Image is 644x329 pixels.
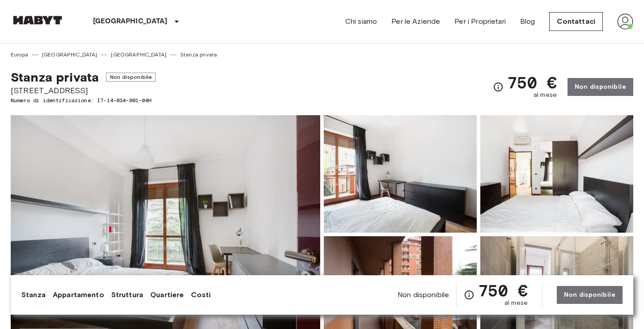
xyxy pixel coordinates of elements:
span: al mese [534,91,557,100]
a: [GEOGRAPHIC_DATA] [42,51,97,59]
span: al mese [504,299,528,307]
span: 750 € [478,282,528,299]
svg: Verifica i dettagli delle spese nella sezione 'Riassunto dei Costi'. Si prega di notare che gli s... [493,82,504,92]
span: Non disponibile [398,290,449,300]
p: [GEOGRAPHIC_DATA] [93,16,168,27]
a: Stanza [21,290,46,300]
a: Costi [191,290,211,300]
a: Per i Proprietari [454,16,506,27]
a: Appartamento [53,290,104,300]
svg: Verifica i dettagli delle spese nella sezione 'Riassunto dei Costi'. Si prega di notare che gli s... [464,290,475,300]
a: Contattaci [549,12,603,31]
a: Stanza privata [180,51,217,59]
span: 750 € [507,74,557,91]
a: Struttura [111,290,143,300]
a: Chi siamo [345,16,377,27]
img: Picture of unit IT-14-034-001-04H [480,115,633,233]
img: Picture of unit IT-14-034-001-04H [324,115,477,233]
a: [GEOGRAPHIC_DATA] [111,51,166,59]
span: Non disponibile [106,73,156,82]
span: Stanza privata [11,69,99,85]
a: Blog [520,16,535,27]
img: avatar [617,13,633,30]
span: Numero di identificazione: IT-14-034-001-04H [11,96,156,104]
img: Habyt [11,16,64,25]
a: Per le Aziende [391,16,440,27]
a: Quartiere [150,290,184,300]
a: Europa [11,51,28,59]
span: [STREET_ADDRESS] [11,85,156,96]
